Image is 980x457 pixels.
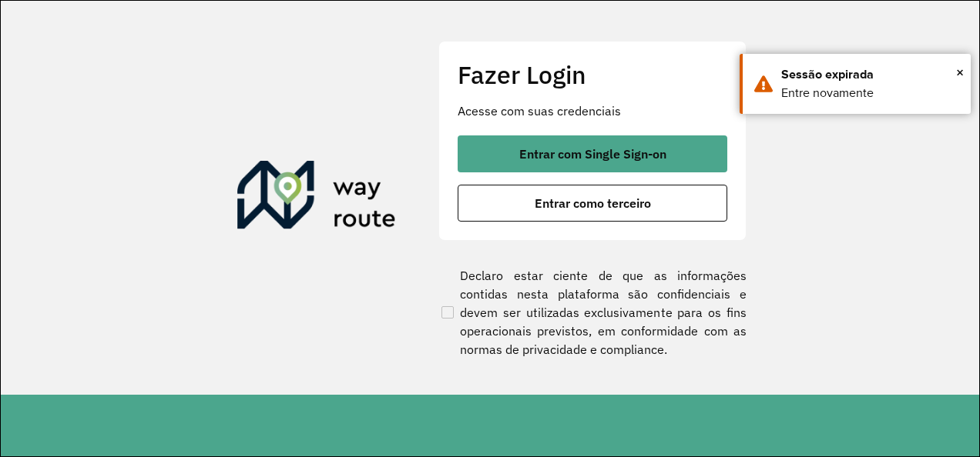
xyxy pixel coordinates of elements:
button: Close [956,61,964,84]
span: Entrar como terceiro [535,197,651,209]
h2: Fazer Login [458,60,727,89]
img: Roteirizador AmbevTech [237,161,396,235]
button: button [458,135,727,172]
div: Entre novamente [781,84,959,102]
label: Declaro estar ciente de que as informações contidas nesta plataforma são confidenciais e devem se... [438,266,747,359]
p: Acesse com suas credenciais [458,102,727,120]
span: × [956,61,964,84]
span: Entrar com Single Sign-on [519,148,666,160]
button: button [458,185,727,222]
div: Sessão expirada [781,65,959,84]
